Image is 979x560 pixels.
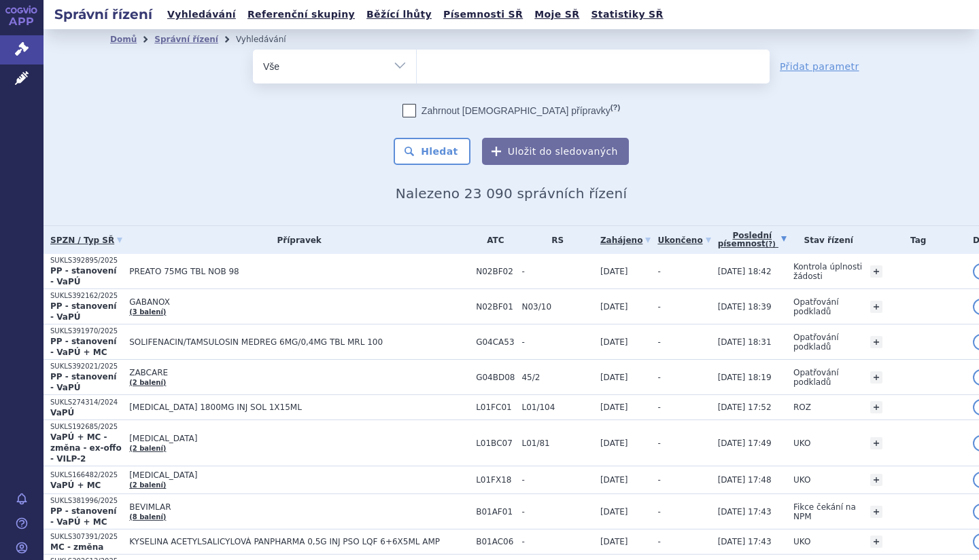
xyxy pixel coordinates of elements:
strong: PP - stanovení - VaPÚ + MC [50,337,116,357]
button: Hledat [394,138,470,165]
span: N02BF01 [476,302,515,312]
a: + [870,265,882,278]
span: G04BD08 [476,373,515,382]
span: Nalezeno 23 090 správních řízení [396,185,627,202]
span: - [657,507,660,517]
strong: MC - změna [50,542,103,552]
label: Zahrnout [DEMOGRAPHIC_DATA] přípravky [402,104,620,117]
a: + [870,401,882,413]
a: + [870,437,882,449]
p: SUKLS392021/2025 [50,362,122,371]
abbr: (?) [766,240,776,248]
span: - [657,373,660,382]
span: Fikce čekání na NPM [793,502,856,521]
span: [DATE] [600,507,628,517]
span: 45/2 [521,373,593,382]
strong: VaPÚ [50,408,74,417]
span: - [657,302,660,312]
span: [DATE] [600,438,628,448]
strong: VaPÚ + MC - změna - ex-offo - VILP-2 [50,432,122,464]
span: KYSELINA ACETYLSALICYLOVÁ PANPHARMA 0,5G INJ PSO LQF 6+6X5ML AMP [129,537,469,546]
span: - [657,337,660,347]
span: ROZ [793,403,811,412]
span: - [521,507,593,517]
span: Kontrola úplnosti žádosti [793,262,862,281]
span: [DATE] [600,403,628,412]
a: SPZN / Typ SŘ [50,231,122,250]
span: - [657,438,660,448]
p: SUKLS192685/2025 [50,422,122,432]
span: SOLIFENACIN/TAMSULOSIN MEDREG 6MG/0,4MG TBL MRL 100 [129,337,469,347]
strong: PP - stanovení - VaPÚ [50,266,116,286]
span: B01AC06 [476,537,515,546]
span: Opatřování podkladů [793,333,839,352]
span: UKO [793,438,810,448]
span: [DATE] 18:31 [718,337,772,347]
span: UKO [793,537,810,546]
span: L01/104 [521,403,593,412]
strong: VaPÚ + MC [50,481,101,490]
span: N03/10 [521,302,593,312]
span: - [657,267,660,276]
span: [DATE] [600,267,628,276]
span: [DATE] 18:39 [718,302,772,312]
span: L01FX18 [476,475,515,485]
span: [DATE] 17:43 [718,507,772,517]
strong: PP - stanovení - VaPÚ [50,372,116,392]
span: Opatřování podkladů [793,297,839,316]
a: Ukončeno [657,231,710,250]
button: Uložit do sledovaných [482,138,629,165]
span: - [657,403,660,412]
span: N02BF02 [476,267,515,276]
a: Moje SŘ [530,5,583,24]
a: (2 balení) [129,481,166,489]
span: L01FC01 [476,403,515,412]
th: Přípravek [122,226,469,254]
span: - [657,475,660,485]
span: GABANOX [129,297,469,307]
span: [MEDICAL_DATA] 1800MG INJ SOL 1X15ML [129,403,469,412]
p: SUKLS391970/2025 [50,326,122,336]
th: Tag [863,226,966,254]
span: - [521,337,593,347]
span: [MEDICAL_DATA] [129,470,469,480]
a: Domů [110,35,137,44]
p: SUKLS274314/2024 [50,398,122,407]
a: (2 balení) [129,445,166,452]
p: SUKLS166482/2025 [50,470,122,480]
a: (8 balení) [129,513,166,521]
span: - [657,537,660,546]
a: + [870,301,882,313]
h2: Správní řízení [44,5,163,24]
a: Zahájeno [600,231,651,250]
a: Statistiky SŘ [587,5,667,24]
span: - [521,267,593,276]
span: PREATO 75MG TBL NOB 98 [129,267,469,276]
span: - [521,475,593,485]
a: (2 balení) [129,379,166,386]
abbr: (?) [611,103,620,112]
strong: PP - stanovení - VaPÚ + MC [50,506,116,527]
span: ZABCARE [129,368,469,377]
span: [DATE] 17:48 [718,475,772,485]
span: [DATE] [600,337,628,347]
span: [DATE] [600,373,628,382]
span: [DATE] [600,537,628,546]
th: Stav řízení [787,226,863,254]
span: UKO [793,475,810,485]
span: [DATE] [600,475,628,485]
span: BEVIMLAR [129,502,469,512]
a: (3 balení) [129,308,166,316]
span: [DATE] 17:43 [718,537,772,546]
span: [DATE] 18:42 [718,267,772,276]
span: L01BC07 [476,438,515,448]
span: G04CA53 [476,337,515,347]
span: [DATE] [600,302,628,312]
a: Vyhledávání [163,5,240,24]
a: + [870,536,882,548]
a: Běžící lhůty [362,5,436,24]
strong: PP - stanovení - VaPÚ [50,301,116,322]
span: [DATE] 17:49 [718,438,772,448]
span: [MEDICAL_DATA] [129,434,469,443]
th: ATC [469,226,515,254]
